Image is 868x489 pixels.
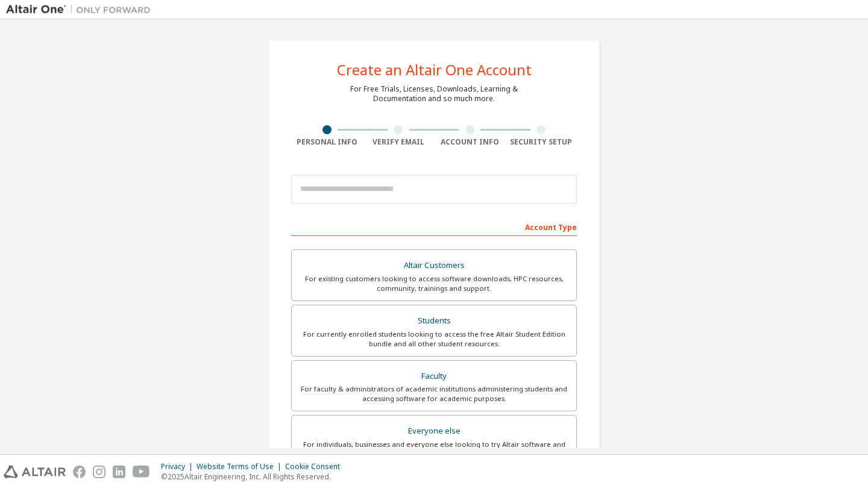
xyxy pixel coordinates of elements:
[73,466,86,478] img: facebook.svg
[434,137,506,147] div: Account Info
[6,4,157,16] img: Altair One
[299,423,569,440] div: Everyone else
[299,274,569,293] div: For existing customers looking to access software downloads, HPC resources, community, trainings ...
[285,462,347,472] div: Cookie Consent
[363,137,435,147] div: Verify Email
[4,466,66,478] img: altair_logo.svg
[299,313,569,329] div: Students
[299,329,569,349] div: For currently enrolled students looking to access the free Altair Student Edition bundle and all ...
[337,63,532,77] div: Create an Altair One Account
[299,440,569,459] div: For individuals, businesses and everyone else looking to try Altair software and explore our prod...
[291,217,577,236] div: Account Type
[133,466,150,478] img: youtube.svg
[161,472,347,482] p: © 2025 Altair Engineering, Inc. All Rights Reserved.
[350,84,518,104] div: For Free Trials, Licenses, Downloads, Learning & Documentation and so much more.
[197,462,285,472] div: Website Terms of Use
[291,137,363,147] div: Personal Info
[93,466,105,478] img: instagram.svg
[299,257,569,274] div: Altair Customers
[161,462,197,472] div: Privacy
[299,384,569,403] div: For faculty & administrators of academic institutions administering students and accessing softwa...
[299,368,569,385] div: Faculty
[506,137,577,147] div: Security Setup
[113,466,125,478] img: linkedin.svg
